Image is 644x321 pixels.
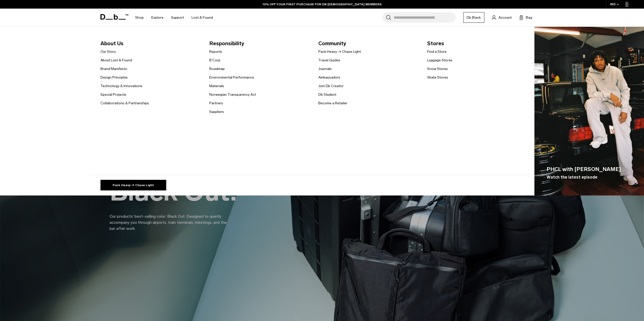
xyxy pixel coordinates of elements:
[100,58,132,63] a: About Lost & Found
[427,58,452,63] a: Luggage Stores
[100,66,127,71] a: Brand Manifesto
[100,39,201,47] span: About Us
[209,39,310,47] span: Responsibility
[519,14,532,20] button: Bag
[318,58,340,63] a: Travel Guides
[209,58,220,63] a: B Corp
[318,101,347,106] a: Become a Retailer
[463,12,484,23] a: Db Black
[318,92,336,97] a: Db Student
[427,75,448,80] a: Skate Stores
[100,180,166,190] a: Pack Heavy → Chase Light
[318,39,419,47] span: Community
[318,49,361,54] a: Pack Heavy → Chase Light
[318,75,340,80] a: Ambassadors
[192,9,213,27] a: Lost & Found
[100,83,142,89] a: Technology & Innovations
[427,66,448,71] a: Snow Stores
[131,9,217,27] nav: Main Navigation
[171,9,184,27] a: Support
[209,83,224,89] a: Materials
[547,174,597,180] span: Watch the latest episode
[209,109,224,114] a: Suppliers
[209,75,254,80] a: Environmental Performance
[427,39,528,47] span: Stores
[209,92,256,97] a: Norwegian Transparency Act
[100,92,126,97] a: Special Projects
[100,49,116,54] a: Our Story
[492,14,512,20] a: Account
[427,49,447,54] a: Find a Store
[135,9,144,27] a: Shop
[263,2,382,7] a: 10% OFF YOUR FIRST PURCHASE FOR DB [DEMOGRAPHIC_DATA] MEMBERS
[318,83,344,89] a: Join Db Creator
[498,15,512,20] span: Account
[209,66,225,71] a: Roadmap
[100,75,128,80] a: Design Principles
[526,15,532,20] span: Bag
[547,165,621,173] span: PHCL with [PERSON_NAME]
[100,101,149,106] a: Collaborations & Partnerships
[209,49,222,54] a: Reports
[151,9,163,27] a: Explore
[209,101,223,106] a: Partners
[318,66,332,71] a: Journals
